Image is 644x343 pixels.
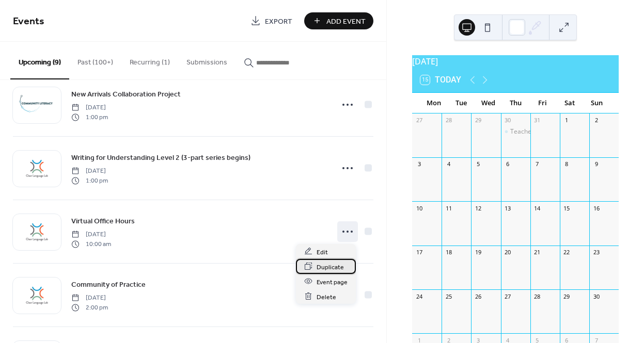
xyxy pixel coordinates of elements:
[415,160,423,168] div: 3
[448,93,475,113] div: Tue
[504,117,512,124] div: 30
[317,262,344,272] span: Duplicate
[474,160,482,168] div: 5
[504,204,512,212] div: 13
[317,247,328,257] span: Edit
[533,160,541,168] div: 7
[412,55,619,68] div: [DATE]
[121,42,178,78] button: Recurring (1)
[415,292,423,300] div: 24
[71,112,108,122] span: 1:00 pm
[243,12,300,29] a: Export
[533,117,541,124] div: 31
[592,292,600,300] div: 30
[533,292,541,300] div: 28
[592,117,600,124] div: 2
[71,216,135,227] span: Virtual Office Hours
[592,249,600,256] div: 23
[71,103,108,112] span: [DATE]
[178,42,235,78] button: Submissions
[71,230,111,239] span: [DATE]
[69,42,121,78] button: Past (100+)
[71,293,108,303] span: [DATE]
[71,152,250,164] a: Writing for Understanding Level 2 (3-part series begins)
[304,12,373,29] button: Add Event
[502,93,529,113] div: Thu
[417,73,465,87] button: 15Today
[415,249,423,256] div: 17
[71,176,108,185] span: 1:00 pm
[71,167,108,176] span: [DATE]
[583,93,610,113] div: Sun
[317,291,336,302] span: Delete
[326,16,366,27] span: Add Event
[510,127,600,136] div: Teacher Solidarity Study Group
[420,93,448,113] div: Mon
[533,249,541,256] div: 21
[415,117,423,124] div: 27
[71,279,146,290] a: Community of Practice
[445,292,452,300] div: 25
[10,42,69,79] button: Upcoming (9)
[592,160,600,168] div: 9
[317,276,348,287] span: Event page
[445,160,452,168] div: 4
[445,204,452,212] div: 11
[504,292,512,300] div: 27
[71,303,108,312] span: 2:00 pm
[563,204,571,212] div: 15
[474,204,482,212] div: 12
[71,89,181,100] span: New Arrivals Collaboration Project
[501,127,530,136] div: Teacher Solidarity Study Group
[475,93,502,113] div: Wed
[563,292,571,300] div: 29
[445,117,452,124] div: 28
[563,160,571,168] div: 8
[474,292,482,300] div: 26
[563,117,571,124] div: 1
[265,16,292,27] span: Export
[592,204,600,212] div: 16
[13,11,44,31] span: Events
[71,153,250,164] span: Writing for Understanding Level 2 (3-part series begins)
[71,280,146,290] span: Community of Practice
[563,249,571,256] div: 22
[504,249,512,256] div: 20
[556,93,584,113] div: Sat
[71,239,111,249] span: 10:00 am
[71,88,181,100] a: New Arrivals Collaboration Project
[71,215,135,227] a: Virtual Office Hours
[504,160,512,168] div: 6
[533,204,541,212] div: 14
[415,204,423,212] div: 10
[474,249,482,256] div: 19
[474,117,482,124] div: 29
[445,249,452,256] div: 18
[529,93,556,113] div: Fri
